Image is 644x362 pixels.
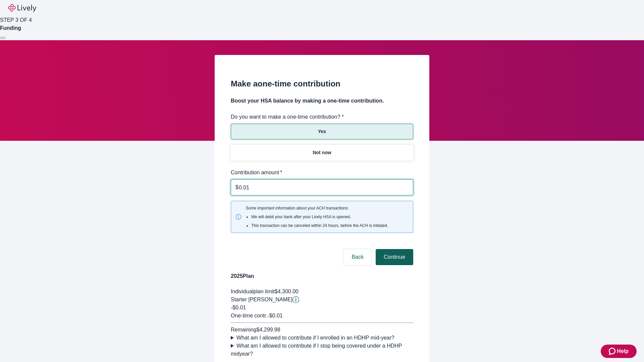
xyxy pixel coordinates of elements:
input: $0.00 [239,181,413,194]
label: Contribution amount [231,169,282,177]
span: Starter [PERSON_NAME] [231,297,292,302]
li: This transaction can be canceled within 24 hours, before the ACH is initiated. [251,223,388,229]
summary: What am I allowed to contribute if I enrolled in an HDHP mid-year? [231,334,413,342]
span: $4,300.00 [275,289,299,294]
span: -$0.01 [231,305,246,310]
h4: 2025 Plan [231,272,413,280]
span: Help [617,347,629,355]
span: - $0.01 [267,313,282,318]
span: Remaining [231,327,256,333]
h4: Boost your HSA balance by making a one-time contribution. [231,97,413,105]
button: Lively will contribute $0.01 to establish your account [292,296,299,303]
span: Some important information about your ACH transactions: [246,205,388,229]
h2: Make a one-time contribution [231,78,413,90]
button: Not now [231,145,413,161]
p: Yes [318,128,326,135]
img: Lively [8,4,36,12]
button: Back [343,249,372,265]
label: Do you want to make a one-time contribution? * [231,113,344,121]
li: We will debit your bank after your Lively HSA is opened. [251,214,388,220]
span: Individual plan limit [231,289,275,294]
summary: What am I allowed to contribute if I stop being covered under a HDHP midyear? [231,342,413,358]
button: Zendesk support iconHelp [601,345,637,358]
span: $4,299.98 [256,327,280,333]
p: $ [235,183,238,191]
svg: Zendesk support icon [609,347,617,355]
span: One-time contr. [231,313,267,318]
svg: Starter penny details [292,296,299,303]
p: Not now [313,149,331,156]
button: Yes [231,124,413,139]
button: Continue [376,249,413,265]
